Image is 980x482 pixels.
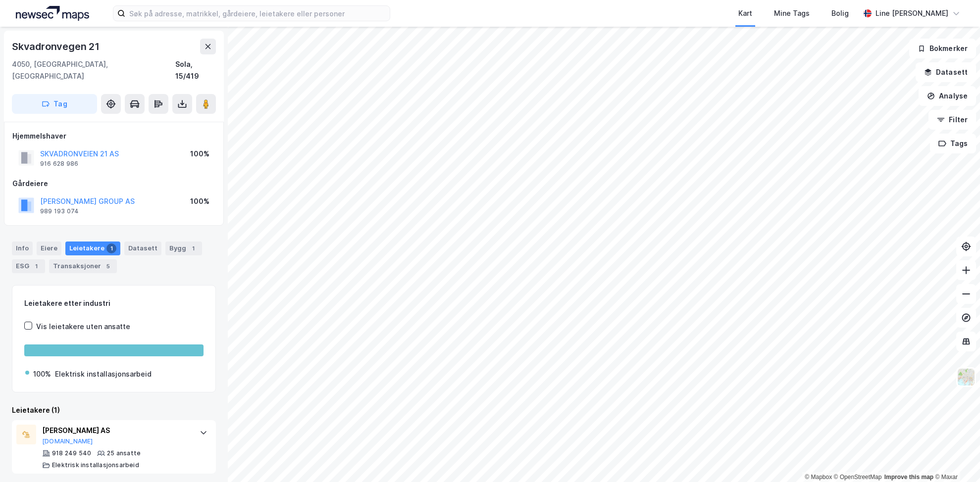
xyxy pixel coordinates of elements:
div: Eiere [37,241,61,255]
div: Bygg [165,241,202,255]
div: Leietakere etter industri [24,297,204,309]
div: Elektrisk installasjonsarbeid [52,461,139,469]
div: Bolig [831,7,849,19]
a: OpenStreetMap [834,474,882,481]
div: Kart [738,7,752,19]
div: 1 [31,261,41,271]
div: 1 [106,243,116,253]
button: Datasett [916,62,976,82]
div: Sola, 15/419 [175,58,216,82]
div: 918 249 540 [52,449,91,457]
div: ESG [12,259,45,273]
input: Søk på adresse, matrikkel, gårdeiere, leietakere eller personer [125,6,390,21]
button: Filter [928,110,976,130]
div: Leietakere [65,241,120,255]
div: 100% [190,148,209,160]
div: 1 [188,243,198,253]
img: Z [957,368,976,386]
div: Info [12,241,33,255]
button: Tag [12,94,97,114]
div: Gårdeiere [12,178,215,190]
div: 4050, [GEOGRAPHIC_DATA], [GEOGRAPHIC_DATA] [12,58,175,82]
div: 100% [190,195,209,207]
div: Elektrisk installasjonsarbeid [55,368,152,380]
img: logo.a4113a55bc3d86da70a041830d287a7e.svg [16,6,89,21]
button: Tags [930,134,976,153]
div: 916 628 986 [40,160,78,168]
div: Transaksjoner [49,259,117,273]
button: Bokmerker [909,39,976,58]
div: Skvadronvegen 21 [12,39,102,54]
div: Hjemmelshaver [12,130,215,142]
button: [DOMAIN_NAME] [42,437,93,445]
div: Datasett [124,241,161,255]
div: [PERSON_NAME] AS [42,425,190,436]
div: 989 193 074 [40,207,79,215]
a: Mapbox [805,474,832,481]
div: Mine Tags [774,7,810,19]
iframe: Chat Widget [930,434,980,482]
div: 25 ansatte [107,449,141,457]
div: 100% [33,368,51,380]
div: Vis leietakere uten ansatte [36,321,130,333]
div: 5 [103,261,113,271]
button: Analyse [919,86,976,106]
div: Leietakere (1) [12,404,216,416]
div: Line [PERSON_NAME] [876,7,948,19]
div: Kontrollprogram for chat [930,434,980,482]
a: Improve this map [884,474,933,481]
